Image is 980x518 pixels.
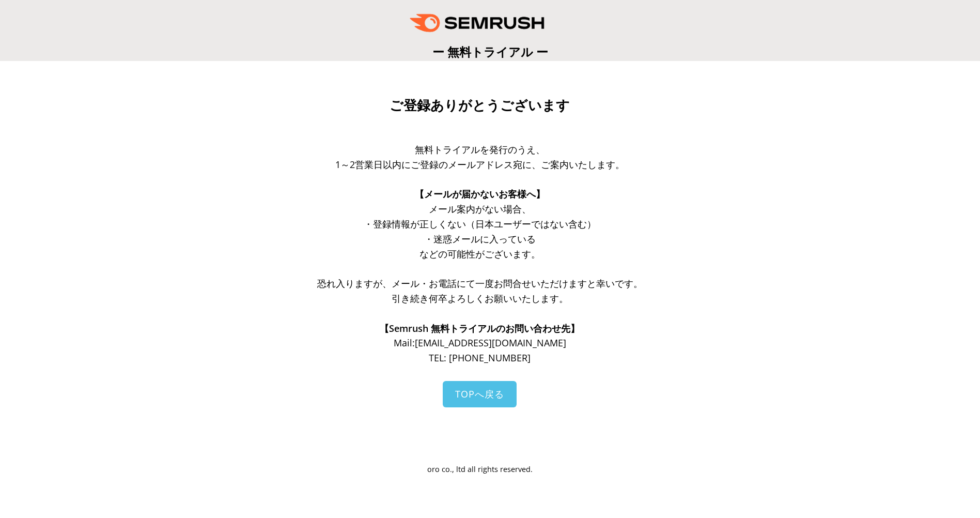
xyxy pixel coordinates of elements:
[424,233,536,245] span: ・迷惑メールに入っている
[429,352,531,364] span: TEL: [PHONE_NUMBER]
[335,158,625,171] span: 1～2営業日以内にご登録のメールアドレス宛に、ご案内いたします。
[390,98,570,113] span: ご登録ありがとうございます
[429,203,531,215] span: メール案内がない場合、
[415,188,545,200] span: 【メールが届かないお客様へ】
[394,337,566,349] span: Mail: [EMAIL_ADDRESS][DOMAIN_NAME]
[432,43,548,60] span: ー 無料トライアル ー
[317,277,643,290] span: 恐れ入りますが、メール・お電話にて一度お問合せいただけますと幸いです。
[415,143,545,156] span: 無料トライアルを発行のうえ、
[419,248,540,260] span: などの可能性がございます。
[380,322,580,334] span: 【Semrush 無料トライアルのお問い合わせ先】
[392,292,568,304] span: 引き続き何卒よろしくお願いいたします。
[443,381,517,407] a: TOPへ戻る
[455,388,504,400] span: TOPへ戻る
[427,464,533,474] span: oro co., ltd all rights reserved.
[364,218,596,230] span: ・登録情報が正しくない（日本ユーザーではない含む）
